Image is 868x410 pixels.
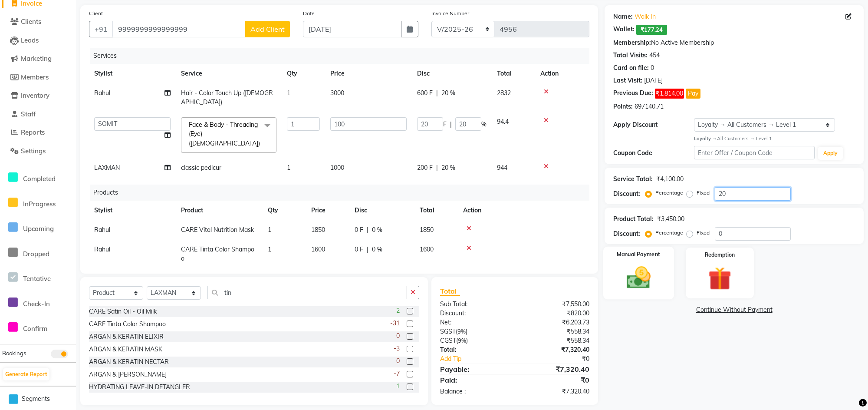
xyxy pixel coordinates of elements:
[434,309,515,318] div: Discount:
[440,327,456,335] span: SGST
[112,21,246,37] input: Search by Name/Mobile/Email/Code
[440,287,460,296] span: Total
[635,12,656,21] a: Walk In
[349,201,414,220] th: Disc
[396,357,400,366] span: 0
[613,175,653,184] div: Service Total:
[263,201,306,220] th: Qty
[89,307,157,316] div: CARE Satin Oil - Oil Milk
[268,226,271,234] span: 1
[434,327,515,336] div: ( )
[417,163,433,172] span: 200 F
[89,10,103,17] label: Client
[390,319,400,328] span: -31
[613,38,651,47] div: Membership:
[434,300,515,309] div: Sub Total:
[613,102,633,111] div: Points:
[441,163,455,172] span: 20 %
[655,89,684,99] span: ₹1,814.00
[2,146,74,156] a: Settings
[694,135,855,142] div: All Customers → Level 1
[90,185,596,201] div: Products
[2,128,74,138] a: Reports
[457,328,466,335] span: 9%
[2,73,74,83] a: Members
[440,337,456,344] span: CGST
[94,245,110,253] span: Rahul
[330,89,344,97] span: 3000
[613,229,640,238] div: Discount:
[260,139,264,147] a: x
[306,201,349,220] th: Price
[515,300,596,309] div: ₹7,550.00
[325,64,412,83] th: Price
[89,370,167,379] div: ARGAN & [PERSON_NAME]
[89,201,176,220] th: Stylist
[434,364,515,374] div: Payable:
[515,336,596,345] div: ₹558.34
[89,320,166,329] div: CARE Tinta Color Shampoo
[436,163,438,172] span: |
[655,189,683,197] label: Percentage
[396,331,400,341] span: 0
[330,164,344,172] span: 1000
[535,64,589,83] th: Action
[613,25,635,35] div: Wallet:
[303,10,315,17] label: Date
[394,369,400,378] span: -7
[23,274,51,283] span: Tentative
[701,264,739,293] img: _gift.svg
[2,36,74,46] a: Leads
[492,64,535,83] th: Total
[89,383,190,392] div: HYDRATING LEAVE-IN DETANGLER
[697,229,710,237] label: Fixed
[21,91,49,99] span: Inventory
[434,387,515,396] div: Balance :
[644,76,663,85] div: [DATE]
[23,250,49,258] span: Dropped
[613,215,654,224] div: Product Total:
[481,120,487,129] span: %
[89,332,164,341] div: ARGAN & KERATIN ELIXIR
[2,350,26,357] span: Bookings
[396,306,400,315] span: 2
[515,327,596,336] div: ₹558.34
[515,375,596,385] div: ₹0
[90,48,596,64] div: Services
[176,201,263,220] th: Product
[21,147,46,155] span: Settings
[311,226,325,234] span: 1850
[613,76,642,85] div: Last Visit:
[94,164,120,172] span: LAXMAN
[89,21,113,37] button: +91
[515,318,596,327] div: ₹6,203.73
[181,89,273,106] span: Hair - Color Touch Up ([DEMOGRAPHIC_DATA])
[613,149,694,158] div: Coupon Code
[23,324,47,333] span: Confirm
[450,120,452,129] span: |
[613,38,855,47] div: No Active Membership
[23,200,56,208] span: InProgress
[619,264,658,292] img: _cash.svg
[434,375,515,385] div: Paid:
[21,110,36,118] span: Staff
[420,245,434,253] span: 1600
[606,305,862,314] a: Continue Without Payment
[89,345,162,354] div: ARGAN & KERATIN MASK
[21,17,41,26] span: Clients
[89,357,169,367] div: ARGAN & KERATIN NECTAR
[420,226,434,234] span: 1850
[434,336,515,345] div: ( )
[613,89,653,99] div: Previous Due:
[436,89,438,98] span: |
[94,89,110,97] span: Rahul
[818,147,843,160] button: Apply
[23,175,56,183] span: Completed
[89,64,176,83] th: Stylist
[497,89,511,97] span: 2832
[2,91,74,101] a: Inventory
[282,64,325,83] th: Qty
[613,120,694,129] div: Apply Discount
[396,382,400,391] span: 1
[250,25,285,33] span: Add Client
